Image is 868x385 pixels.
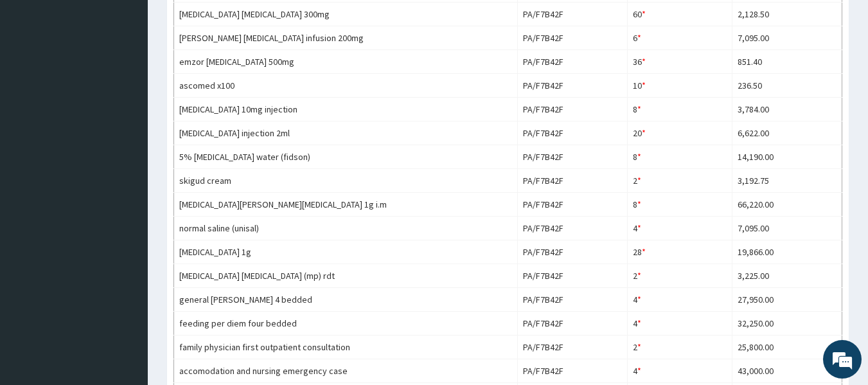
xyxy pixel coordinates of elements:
td: 20 [628,121,732,145]
td: PA/F7B42F [517,98,627,121]
td: 3,192.75 [732,169,842,193]
td: 7,095.00 [732,217,842,240]
td: normal saline (unisal) [174,217,518,240]
td: 6 [628,26,732,50]
td: PA/F7B42F [517,169,627,193]
td: 36 [628,50,732,74]
td: 60 [628,3,732,26]
td: 3,225.00 [732,264,842,288]
td: feeding per diem four bedded [174,312,518,336]
td: [MEDICAL_DATA] [MEDICAL_DATA] 300mg [174,3,518,26]
td: 4 [628,288,732,312]
td: PA/F7B42F [517,359,627,383]
td: PA/F7B42F [517,3,627,26]
td: 8 [628,145,732,169]
td: 4 [628,359,732,383]
td: 2 [628,264,732,288]
td: PA/F7B42F [517,193,627,217]
td: 851.40 [732,50,842,74]
td: skigud cream [174,169,518,193]
td: PA/F7B42F [517,312,627,336]
div: Chat with us now [67,72,216,89]
td: 4 [628,217,732,240]
span: We're online! [75,112,177,242]
td: [MEDICAL_DATA] 10mg injection [174,98,518,121]
td: PA/F7B42F [517,145,627,169]
td: 43,000.00 [732,359,842,383]
td: 6,622.00 [732,121,842,145]
td: 19,866.00 [732,240,842,264]
td: 27,950.00 [732,288,842,312]
td: 28 [628,240,732,264]
td: [MEDICAL_DATA] injection 2ml [174,121,518,145]
td: ascomed x100 [174,74,518,98]
td: 10 [628,74,732,98]
td: PA/F7B42F [517,336,627,359]
td: 66,220.00 [732,193,842,217]
td: 3,784.00 [732,98,842,121]
td: 236.50 [732,74,842,98]
td: PA/F7B42F [517,50,627,74]
td: 8 [628,98,732,121]
textarea: Type your message and hit 'Enter' [6,252,245,297]
td: 5% [MEDICAL_DATA] water (fidson) [174,145,518,169]
td: general [PERSON_NAME] 4 bedded [174,288,518,312]
td: 4 [628,312,732,336]
td: 25,800.00 [732,336,842,359]
td: PA/F7B42F [517,240,627,264]
td: emzor [MEDICAL_DATA] 500mg [174,50,518,74]
td: 32,250.00 [732,312,842,336]
td: 7,095.00 [732,26,842,50]
td: 8 [628,193,732,217]
td: 2,128.50 [732,3,842,26]
div: Minimize live chat window [211,6,242,37]
td: PA/F7B42F [517,264,627,288]
td: 14,190.00 [732,145,842,169]
td: [MEDICAL_DATA] [MEDICAL_DATA] (mp) rdt [174,264,518,288]
td: accomodation and nursing emergency case [174,359,518,383]
td: PA/F7B42F [517,217,627,240]
td: PA/F7B42F [517,26,627,50]
td: 2 [628,336,732,359]
td: family physician first outpatient consultation [174,336,518,359]
td: PA/F7B42F [517,121,627,145]
td: [MEDICAL_DATA][PERSON_NAME][MEDICAL_DATA] 1g i.m [174,193,518,217]
td: 2 [628,169,732,193]
td: [MEDICAL_DATA] 1g [174,240,518,264]
td: PA/F7B42F [517,74,627,98]
img: d_794563401_company_1708531726252_794563401 [24,64,52,96]
td: [PERSON_NAME] [MEDICAL_DATA] infusion 200mg [174,26,518,50]
td: PA/F7B42F [517,288,627,312]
